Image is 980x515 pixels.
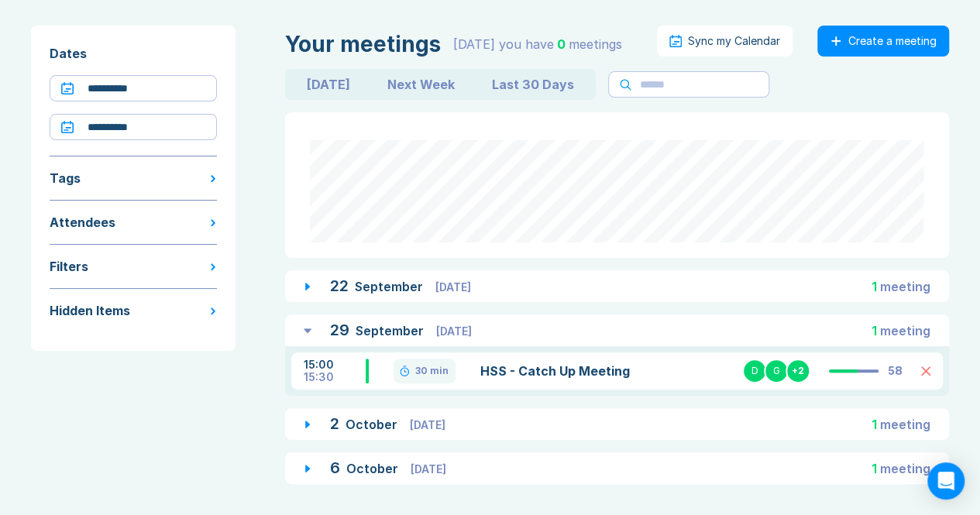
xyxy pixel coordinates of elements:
[872,461,877,476] span: 1
[927,462,965,500] div: Open Intercom Messenger
[436,324,472,338] span: [DATE]
[817,26,949,57] button: Create a meeting
[872,417,877,432] span: 1
[880,461,930,476] span: meeting
[50,257,88,276] div: Filters
[346,461,401,476] span: October
[330,414,339,433] span: 2
[921,366,930,376] button: Delete
[304,359,366,371] div: 15:00
[330,276,349,295] span: 22
[288,72,369,97] button: [DATE]
[480,362,689,380] a: HSS - Catch Up Meeting
[473,72,593,97] button: Last 30 Days
[356,323,427,338] span: September
[50,213,115,232] div: Attendees
[50,169,81,187] div: Tags
[330,458,340,477] span: 6
[369,72,473,97] button: Next Week
[848,35,937,47] div: Create a meeting
[304,371,366,383] div: 15:30
[888,365,903,377] div: 58
[285,32,441,57] div: Your meetings
[453,35,622,53] div: [DATE] you have meeting s
[742,359,767,383] div: D
[410,418,445,431] span: [DATE]
[657,26,793,57] button: Sync my Calendar
[688,35,780,47] div: Sync my Calendar
[330,321,349,339] span: 29
[764,359,789,383] div: G
[880,417,930,432] span: meeting
[872,323,877,338] span: 1
[50,44,217,63] div: Dates
[411,462,446,476] span: [DATE]
[415,365,449,377] div: 30 min
[880,279,930,294] span: meeting
[50,301,130,320] div: Hidden Items
[872,279,877,294] span: 1
[346,417,401,432] span: October
[880,323,930,338] span: meeting
[557,36,566,52] span: 0
[435,280,471,294] span: [DATE]
[786,359,810,383] div: + 2
[355,279,426,294] span: September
